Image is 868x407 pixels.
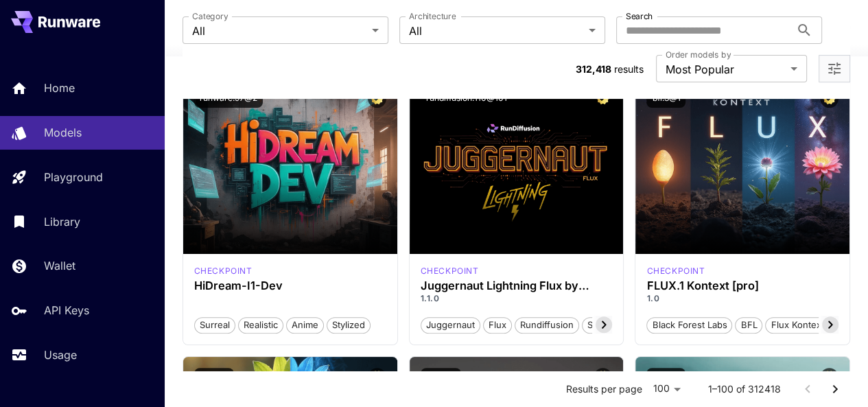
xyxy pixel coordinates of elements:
span: Surreal [195,318,235,332]
span: 312,418 [576,63,611,75]
button: bfl:4@1 [194,368,234,386]
span: Realistic [239,318,283,332]
label: Category [192,10,228,22]
span: Stylized [327,318,370,332]
button: Anime [286,316,324,334]
label: Architecture [409,10,456,22]
p: Home [44,80,75,96]
p: Playground [44,169,103,185]
p: checkpoint [421,265,479,277]
span: Black Forest Labs [647,318,731,332]
p: Results per page [565,382,642,396]
p: checkpoint [194,265,253,277]
span: Most Popular [666,61,785,78]
span: rundiffusion [515,318,578,332]
span: results [614,63,644,75]
span: flux [484,318,511,332]
button: schnell [582,316,624,334]
button: Certified Model – Vetted for best performance and includes a commercial license. [368,368,386,386]
button: juggernaut [421,316,480,334]
p: 1.0 [646,292,838,305]
div: HiDream Dev [194,265,253,277]
button: Open more filters [826,60,843,78]
span: BFL [736,318,762,332]
p: API Keys [44,302,89,318]
button: BFL [735,316,762,334]
button: Certified Model – Vetted for best performance and includes a commercial license. [820,368,838,386]
p: 1–100 of 312418 [707,382,780,396]
div: FLUX.1 D [421,265,479,277]
button: Stylized [327,316,371,334]
div: FLUX.1 Kontext [pro] [646,265,705,277]
button: rundiffusion [515,316,579,334]
label: Order models by [666,49,731,60]
span: schnell [583,318,623,332]
button: Realistic [238,316,283,334]
p: Wallet [44,257,75,274]
p: Usage [44,347,77,363]
p: Models [44,124,82,141]
button: bfl:2@2 [421,368,461,386]
p: 1.1.0 [421,292,613,305]
button: bfl:1@5 [646,368,685,386]
label: Search [626,10,653,22]
button: Certified Model – Vetted for best performance and includes a commercial license. [594,368,612,386]
p: Library [44,213,80,230]
button: Black Forest Labs [646,316,732,334]
span: All [192,23,366,39]
span: Flux Kontext [766,318,828,332]
h3: Juggernaut Lightning Flux by RunDiffusion [421,279,613,292]
h3: FLUX.1 Kontext [pro] [646,279,838,292]
span: All [409,23,583,39]
p: checkpoint [646,265,705,277]
button: flux [483,316,512,334]
h3: HiDream-I1-Dev [194,279,386,292]
div: 100 [647,379,685,399]
span: Anime [287,318,323,332]
button: Go to next page [821,375,849,403]
button: Flux Kontext [765,316,829,334]
button: Surreal [194,316,235,334]
span: juggernaut [421,318,480,332]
